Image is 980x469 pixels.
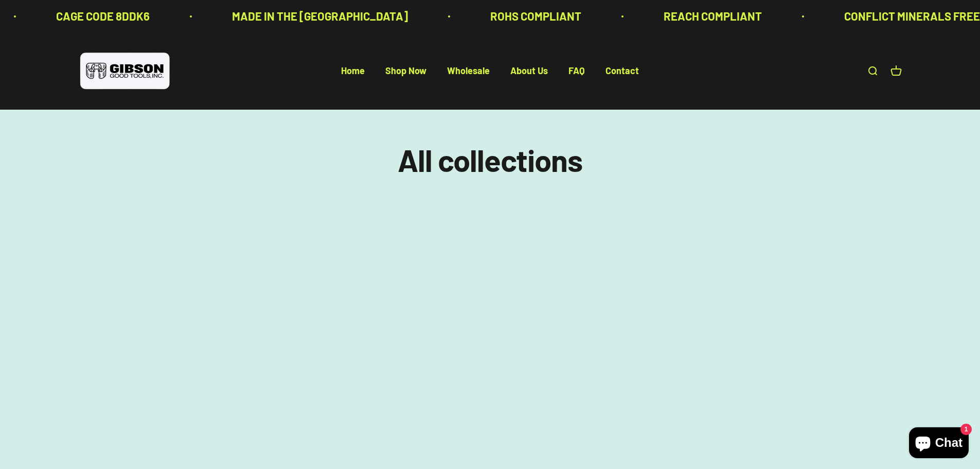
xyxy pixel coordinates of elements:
[79,143,902,177] h1: All collections
[906,427,972,461] inbox-online-store-chat: Shopify online store chat
[844,7,980,25] p: CONFLICT MINERALS FREE
[490,7,581,25] p: ROHS COMPLIANT
[232,7,408,25] p: MADE IN THE [GEOGRAPHIC_DATA]
[605,65,639,77] a: Contact
[56,7,150,25] p: CAGE CODE 8DDK6
[341,65,365,77] a: Home
[385,65,426,77] a: Shop Now
[447,65,490,77] a: Wholesale
[568,65,585,77] a: FAQ
[510,65,548,77] a: About Us
[664,7,762,25] p: REACH COMPLIANT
